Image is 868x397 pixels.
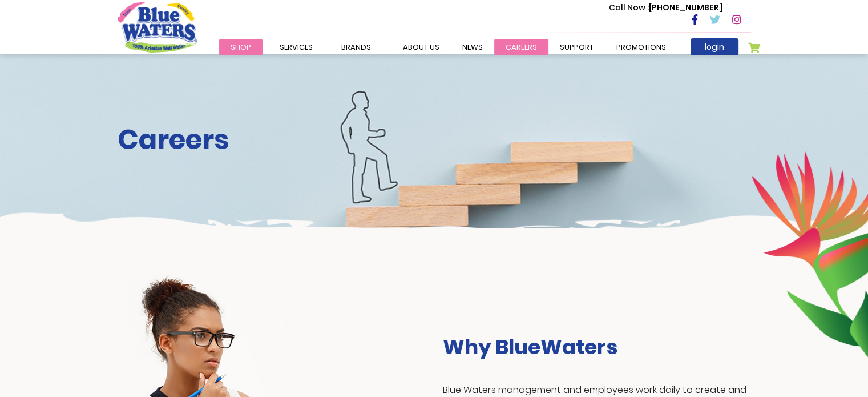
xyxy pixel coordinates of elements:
[118,123,751,157] h2: Careers
[118,2,197,52] a: store logo
[494,39,548,55] a: careers
[609,2,722,14] p: [PHONE_NUMBER]
[605,39,677,55] a: Promotions
[609,2,649,13] span: Call Now :
[751,150,868,357] img: career-intro-leaves.png
[280,42,313,53] span: Services
[691,38,738,55] a: login
[548,39,605,55] a: support
[443,335,751,359] h3: Why BlueWaters
[231,42,251,53] span: Shop
[341,42,371,53] span: Brands
[391,39,451,55] a: about us
[451,39,494,55] a: News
